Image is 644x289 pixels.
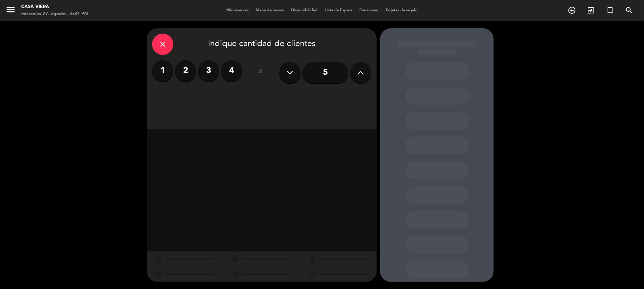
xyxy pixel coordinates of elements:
i: menu [5,4,16,15]
span: Lista de Espera [321,8,356,12]
label: 1 [152,60,173,81]
label: 2 [175,60,196,81]
div: Casa Viera [21,4,88,11]
i: search [625,6,633,15]
div: ó [249,60,272,85]
span: Disponibilidad [288,8,321,12]
label: 3 [198,60,219,81]
i: exit_to_app [587,6,595,15]
label: 4 [221,60,242,81]
i: close [158,40,167,49]
span: Mis reservas [223,8,252,12]
i: add_circle_outline [568,6,576,15]
span: Tarjetas de regalo [382,8,421,12]
button: menu [5,4,16,17]
i: turned_in_not [606,6,614,15]
div: miércoles 27. agosto - 4:31 PM [21,11,88,18]
div: Indique cantidad de clientes [152,34,371,55]
span: Mapa de mesas [252,8,288,12]
span: Pre-acceso [356,8,382,12]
